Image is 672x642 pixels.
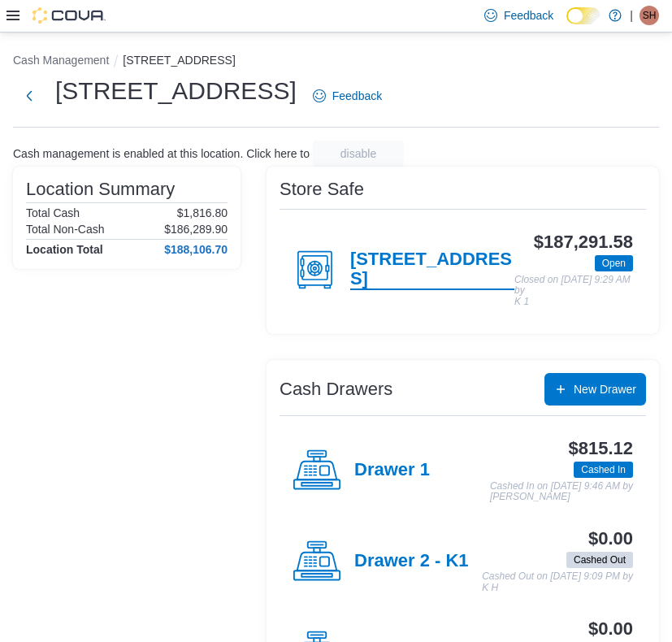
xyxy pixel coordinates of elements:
h3: $0.00 [588,529,633,549]
span: Cashed In [581,462,626,477]
h1: [STREET_ADDRESS] [55,75,297,107]
h4: Drawer 1 [354,460,430,481]
div: Santiago Hernandez [639,6,659,25]
p: Closed on [DATE] 9:29 AM by K 1 [514,275,633,308]
p: Cashed In on [DATE] 9:46 AM by [PERSON_NAME] [490,481,633,503]
img: Cova [33,7,106,24]
span: Cashed Out [566,552,633,568]
h3: Cash Drawers [280,380,392,399]
button: Next [13,80,46,112]
span: Open [595,255,633,271]
p: $186,289.90 [164,223,228,236]
a: Feedback [306,80,388,112]
h4: [STREET_ADDRESS] [350,249,514,290]
span: New Drawer [574,381,636,397]
p: | [630,6,633,25]
p: Cash management is enabled at this location. Click here to [13,147,310,160]
span: SH [643,6,657,25]
h3: $187,291.58 [534,232,633,252]
h3: Location Summary [26,180,175,199]
h6: Total Non-Cash [26,223,105,236]
h3: $815.12 [569,439,633,458]
nav: An example of EuiBreadcrumbs [13,52,659,72]
span: Cashed Out [574,553,626,567]
span: disable [340,145,376,162]
p: $1,816.80 [177,206,228,219]
input: Dark Mode [566,7,600,24]
p: Cashed Out on [DATE] 9:09 PM by K H [482,571,633,593]
span: Open [602,256,626,271]
span: Feedback [332,88,382,104]
h6: Total Cash [26,206,80,219]
span: Feedback [504,7,553,24]
h3: $0.00 [588,619,633,639]
button: New Drawer [544,373,646,406]
h4: $188,106.70 [164,243,228,256]
button: disable [313,141,404,167]
h4: Location Total [26,243,103,256]
button: [STREET_ADDRESS] [123,54,235,67]
h3: Store Safe [280,180,364,199]
button: Cash Management [13,54,109,67]
span: Cashed In [574,462,633,478]
h4: Drawer 2 - K1 [354,551,469,572]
